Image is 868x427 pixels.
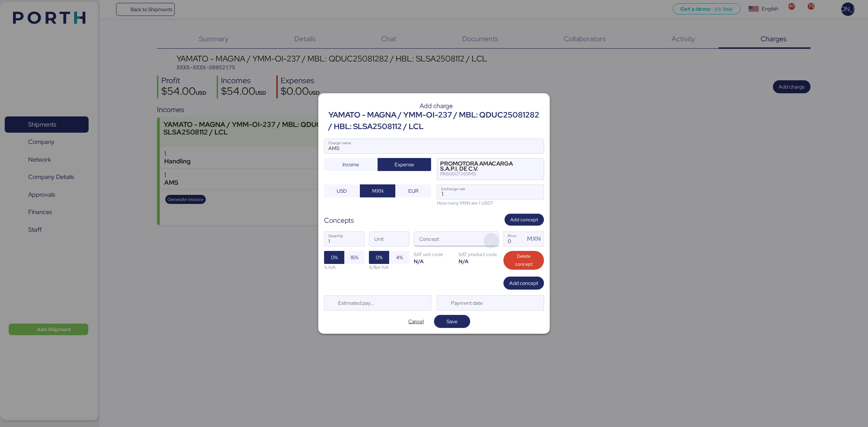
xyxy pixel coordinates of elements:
[324,232,364,246] input: Quantity
[344,251,365,264] button: 16%
[434,315,470,328] button: Save
[527,234,544,243] div: MXN
[440,171,531,176] div: PAS0607269M9
[328,109,544,133] div: YAMATO - MAGNA / YMM-OI-237 / MBL: QDUC25081282 / HBL: SLSA2508112 / LCL
[503,277,544,290] button: Add concept
[447,317,458,326] span: Save
[396,253,403,262] span: 4%
[350,253,358,262] span: 16%
[376,253,383,262] span: 0%
[398,315,434,328] button: Cancel
[360,184,396,197] button: MXN
[372,187,383,195] span: MXN
[484,233,499,248] button: ConceptConcept
[337,187,347,195] span: USD
[440,161,531,172] div: PROMOTORA AMACARGA S.A.P.I. DE C.V.
[324,264,365,271] div: % IVA
[324,139,544,153] input: Charge name
[324,251,344,264] button: 0%
[509,279,538,287] span: Add concept
[459,258,499,265] div: N/A
[414,232,481,246] input: Concept
[509,252,538,268] span: Delete concept
[378,158,431,171] button: Expense
[324,184,360,197] button: USD
[324,158,378,171] button: Income
[324,215,354,226] div: Concepts
[342,160,359,169] span: Income
[369,232,409,246] input: Unit
[331,253,338,262] span: 0%
[437,200,544,206] div: How many MXN are 1 USD?
[510,216,538,224] span: Add concept
[389,251,409,264] button: 4%
[414,258,454,265] div: N/A
[414,251,454,258] div: SAT unit code
[503,251,544,270] button: Delete concept
[395,160,414,169] span: Expense
[408,187,418,195] span: EUR
[369,264,409,271] div: % Ret IVA
[459,251,499,258] div: SAT product code
[369,251,389,264] button: 0%
[408,317,424,326] span: Cancel
[395,184,431,197] button: EUR
[328,103,544,109] div: Add charge
[504,232,525,246] input: Price
[505,214,544,226] button: Add concept
[437,185,544,199] input: Exchange rate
